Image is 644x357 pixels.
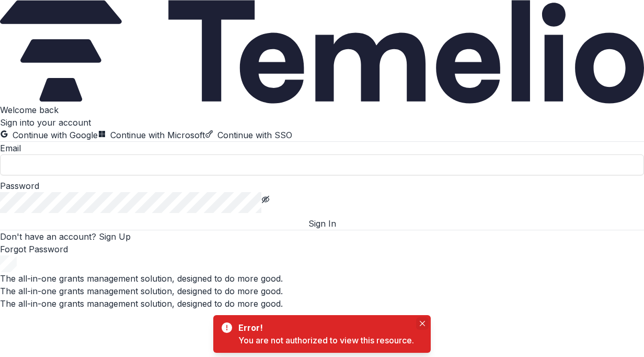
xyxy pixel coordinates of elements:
[98,129,205,141] button: Continue with Microsoft
[99,231,131,242] a: Sign Up
[205,129,292,141] button: Continue with SSO
[238,321,410,334] div: Error!
[416,317,429,330] button: Close
[261,192,270,205] button: Toggle password visibility
[238,334,414,347] div: You are not authorized to view this resource.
